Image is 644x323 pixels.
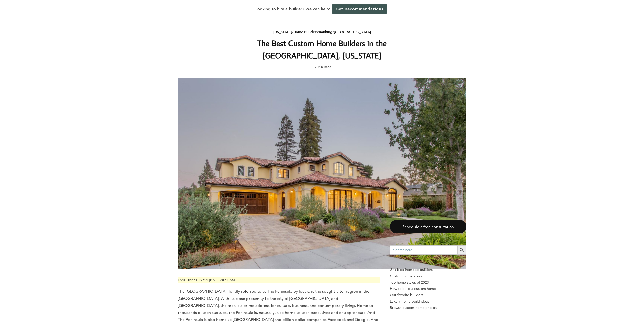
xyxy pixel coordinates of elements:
[390,279,466,286] a: Top home styles of 2023
[390,305,466,311] a: Browse custom home photos
[390,292,466,298] a: Our favorite builders
[390,298,466,305] a: Luxury home build ideas
[178,277,380,283] p: Last updated on [DATE] 08:18 am
[334,30,371,34] a: [GEOGRAPHIC_DATA]
[313,64,331,69] span: 19 Min Read
[390,286,466,292] a: How to build a custom home
[390,267,466,273] p: Get bids from top builders
[319,30,333,34] a: Ranking
[293,30,318,34] a: Home Builders
[390,273,466,279] a: Custom home ideas
[221,37,423,61] h1: The Best Custom Home Builders in the [GEOGRAPHIC_DATA], [US_STATE]
[221,29,423,35] div: / / /
[332,4,387,14] a: Get Recommendations
[273,30,292,34] a: [US_STATE]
